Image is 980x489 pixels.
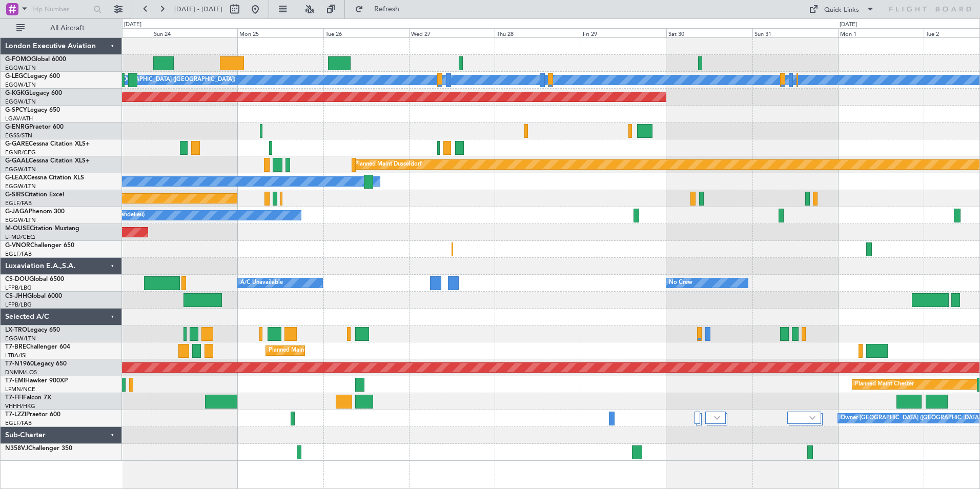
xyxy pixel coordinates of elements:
span: T7-N1960 [5,361,34,367]
a: EGSS/STN [5,132,32,139]
a: G-LEGCLegacy 600 [5,73,60,79]
span: G-LEAX [5,175,27,181]
span: G-GARE [5,141,29,147]
a: EGGW/LTN [5,81,36,89]
a: G-LEAXCessna Citation XLS [5,175,84,181]
div: A/C Unavailable [GEOGRAPHIC_DATA] ([GEOGRAPHIC_DATA]) [69,72,235,88]
a: G-GAALCessna Citation XLS+ [5,158,90,164]
a: LGAV/ATH [5,115,33,123]
div: [DATE] [840,21,857,29]
a: G-FOMOGlobal 6000 [5,56,66,63]
span: G-SIRS [5,192,25,198]
a: G-GARECessna Citation XLS+ [5,141,90,147]
input: Trip Number [31,2,90,17]
a: EGGW/LTN [5,182,36,190]
a: EGGW/LTN [5,335,36,342]
a: G-SIRSCitation Excel [5,192,64,198]
div: Wed 27 [409,28,495,37]
a: T7-BREChallenger 604 [5,344,70,350]
span: G-GAAL [5,158,29,164]
div: Tue 26 [323,28,409,37]
button: Quick Links [804,1,880,17]
a: LTBA/ISL [5,352,28,359]
a: EGLF/FAB [5,199,32,207]
a: EGGW/LTN [5,216,36,224]
span: G-SPCY [5,107,27,113]
span: G-LEGC [5,73,27,79]
div: Mon 25 [237,28,323,37]
a: EGGW/LTN [5,166,36,173]
div: Mon 1 [838,28,924,37]
a: LX-TROLegacy 650 [5,327,60,333]
a: T7-EMIHawker 900XP [5,378,68,384]
span: CS-JHH [5,293,27,299]
span: G-ENRG [5,124,29,130]
img: arrow-gray.svg [809,416,815,420]
div: No Crew [669,275,692,291]
a: DNMM/LOS [5,369,37,376]
div: Quick Links [824,5,859,15]
span: [DATE] - [DATE] [174,5,222,14]
a: G-ENRGPraetor 600 [5,124,64,130]
div: Thu 28 [495,28,580,37]
span: M-OUSE [5,226,30,232]
span: LX-TRO [5,327,27,333]
span: N358VJ [5,445,28,452]
div: Sun 31 [752,28,838,37]
a: LFMD/CEQ [5,233,35,241]
a: G-SPCYLegacy 650 [5,107,60,113]
a: EGGW/LTN [5,98,36,106]
span: Refresh [365,6,409,13]
span: G-JAGA [5,209,29,215]
span: G-FOMO [5,56,31,63]
button: Refresh [350,1,412,17]
div: Sun 24 [152,28,237,37]
div: Planned Maint [GEOGRAPHIC_DATA] ([GEOGRAPHIC_DATA]) [269,343,430,358]
a: LFPB/LBG [5,284,32,292]
button: All Aircraft [11,20,111,36]
span: T7-EMI [5,378,25,384]
span: CS-DOU [5,276,29,282]
a: EGGW/LTN [5,64,36,72]
a: T7-FFIFalcon 7X [5,395,51,401]
span: All Aircraft [27,25,108,32]
div: [DATE] [124,21,141,29]
a: EGLF/FAB [5,250,32,258]
a: LFPB/LBG [5,301,32,309]
span: T7-LZZI [5,412,26,418]
a: LFMN/NCE [5,385,35,393]
a: VHHH/HKG [5,402,35,410]
div: Planned Maint Chester [855,377,914,392]
a: G-VNORChallenger 650 [5,242,74,249]
div: A/C Unavailable [240,275,283,291]
div: Planned Maint Dusseldorf [355,157,422,172]
span: T7-FFI [5,395,23,401]
a: T7-N1960Legacy 650 [5,361,67,367]
a: CS-JHHGlobal 6000 [5,293,62,299]
a: T7-LZZIPraetor 600 [5,412,60,418]
img: arrow-gray.svg [714,416,720,420]
a: EGNR/CEG [5,149,36,156]
a: M-OUSECitation Mustang [5,226,79,232]
div: Sat 30 [666,28,752,37]
a: CS-DOUGlobal 6500 [5,276,64,282]
div: Fri 29 [581,28,666,37]
a: N358VJChallenger 350 [5,445,72,452]
a: EGLF/FAB [5,419,32,427]
span: G-KGKG [5,90,29,96]
a: G-JAGAPhenom 300 [5,209,65,215]
a: G-KGKGLegacy 600 [5,90,62,96]
span: T7-BRE [5,344,26,350]
span: G-VNOR [5,242,30,249]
